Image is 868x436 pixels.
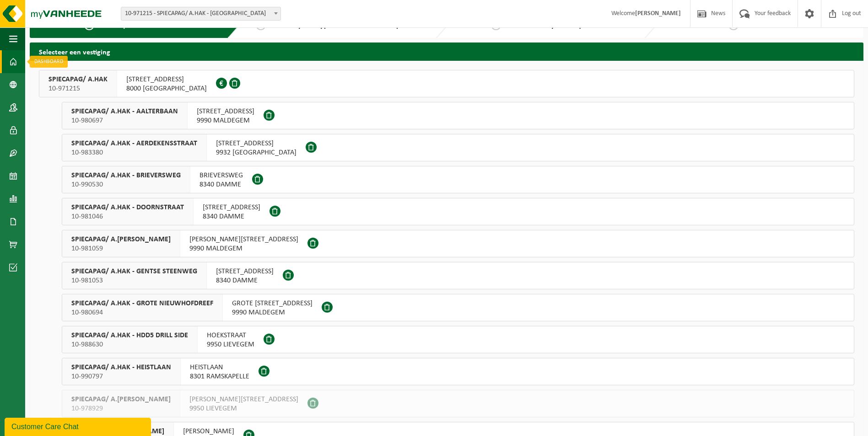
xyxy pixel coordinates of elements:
[62,358,854,385] button: SPIECAPAG/ A.HAK - HEISTLAAN 10-990797 HEISTLAAN8301 RAMSKAPELLE
[71,180,181,189] span: 10-990530
[30,43,863,60] h2: Selecteer een vestiging
[189,395,298,404] span: [PERSON_NAME][STREET_ADDRESS]
[71,171,181,180] span: SPIECAPAG/ A.HAK - BRIEVERSWEG
[199,171,243,180] span: BRIEVERSWEG
[190,372,249,381] span: 8301 RAMSKAPELLE
[62,166,854,193] button: SPIECAPAG/ A.HAK - BRIEVERSWEG 10-990530 BRIEVERSWEG8340 DAMME
[121,7,281,21] span: 10-971215 - SPIECAPAG/ A.HAK - BRUGGE
[71,107,178,116] span: SPIECAPAG/ A.HAK - AALTERBAAN
[62,134,854,161] button: SPIECAPAG/ A.HAK - AERDEKENSSTRAAT 10-983380 [STREET_ADDRESS]9932 [GEOGRAPHIC_DATA]
[71,139,197,148] span: SPIECAPAG/ A.HAK - AERDEKENSSTRAAT
[126,75,207,84] span: [STREET_ADDRESS]
[199,180,243,189] span: 8340 DAMME
[190,363,249,372] span: HEISTLAAN
[62,230,854,257] button: SPIECAPAG/ A.[PERSON_NAME] 10-981059 [PERSON_NAME][STREET_ADDRESS]9990 MALDEGEM
[39,70,854,97] button: SPIECAPAG/ A.HAK 10-971215 [STREET_ADDRESS]8000 [GEOGRAPHIC_DATA]
[71,116,178,125] span: 10-980697
[232,299,313,308] span: GROTE [STREET_ADDRESS]
[71,235,171,244] span: SPIECAPAG/ A.[PERSON_NAME]
[62,262,854,289] button: SPIECAPAG/ A.HAK - GENTSE STEENWEG 10-981053 [STREET_ADDRESS]8340 DAMME
[216,148,297,157] span: 9932 [GEOGRAPHIC_DATA]
[71,267,197,276] span: SPIECAPAG/ A.HAK - GENTSE STEENWEG
[49,75,108,84] span: SPIECAPAG/ A.HAK
[121,7,280,20] span: 10-971215 - SPIECAPAG/ A.HAK - BRUGGE
[216,139,297,148] span: [STREET_ADDRESS]
[189,404,298,413] span: 9950 LIEVEGEM
[207,331,254,340] span: HOEKSTRAAT
[71,203,184,212] span: SPIECAPAG/ A.HAK - DOORNSTRAAT
[71,212,184,221] span: 10-981046
[71,404,171,413] span: 10-978929
[203,203,260,212] span: [STREET_ADDRESS]
[183,427,234,436] span: [PERSON_NAME]
[71,331,188,340] span: SPIECAPAG/ A.HAK - HDD5 DRILL SIDE
[5,416,153,436] iframe: chat widget
[71,395,171,404] span: SPIECAPAG/ A.[PERSON_NAME]
[62,198,854,225] button: SPIECAPAG/ A.HAK - DOORNSTRAAT 10-981046 [STREET_ADDRESS]8340 DAMME
[216,267,274,276] span: [STREET_ADDRESS]
[635,10,681,17] strong: [PERSON_NAME]
[62,294,854,321] button: SPIECAPAG/ A.HAK - GROTE NIEUWHOFDREEF 10-980694 GROTE [STREET_ADDRESS]9990 MALDEGEM
[71,308,213,317] span: 10-980694
[49,84,108,93] span: 10-971215
[216,276,274,285] span: 8340 DAMME
[71,148,197,157] span: 10-983380
[71,372,171,381] span: 10-990797
[203,212,260,221] span: 8340 DAMME
[189,244,298,253] span: 9990 MALDEGEM
[189,235,298,244] span: [PERSON_NAME][STREET_ADDRESS]
[71,299,213,308] span: SPIECAPAG/ A.HAK - GROTE NIEUWHOFDREEF
[126,84,207,93] span: 8000 [GEOGRAPHIC_DATA]
[197,107,254,116] span: [STREET_ADDRESS]
[207,340,254,349] span: 9950 LIEVEGEM
[71,276,197,285] span: 10-981053
[232,308,313,317] span: 9990 MALDEGEM
[71,363,171,372] span: SPIECAPAG/ A.HAK - HEISTLAAN
[62,326,854,353] button: SPIECAPAG/ A.HAK - HDD5 DRILL SIDE 10-988630 HOEKSTRAAT9950 LIEVEGEM
[62,102,854,129] button: SPIECAPAG/ A.HAK - AALTERBAAN 10-980697 [STREET_ADDRESS]9990 MALDEGEM
[71,244,171,253] span: 10-981059
[197,116,254,125] span: 9990 MALDEGEM
[71,340,188,349] span: 10-988630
